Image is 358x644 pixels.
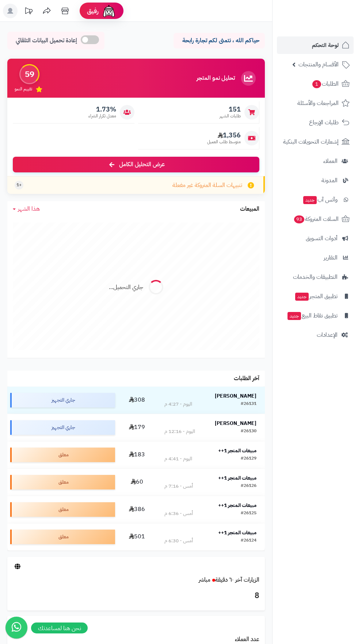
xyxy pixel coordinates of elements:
[241,401,256,408] div: #26131
[277,94,354,112] a: المراجعات والأسئلة
[321,175,338,186] span: المدونة
[277,36,354,54] a: لوحة التحكم
[10,475,115,489] div: معلق
[317,330,338,340] span: الإعدادات
[277,326,354,344] a: الإعدادات
[16,36,77,45] span: إعادة تحميل البيانات التلقائي
[87,7,99,15] span: رفيق
[298,59,339,70] span: الأقسام والمنتجات
[287,312,301,320] span: جديد
[13,590,259,602] h3: 8
[324,253,338,263] span: التقارير
[118,387,156,414] td: 308
[164,428,195,435] div: اليوم - 12:16 م
[312,40,339,50] span: لوحة التحكم
[118,469,156,496] td: 60
[179,36,259,45] p: حياكم الله ، نتمنى لكم تجارة رابحة
[10,448,115,462] div: معلق
[241,510,256,517] div: #26125
[10,502,115,517] div: معلق
[15,86,32,92] span: تقييم النمو
[218,474,256,482] strong: مبيعات المتجر 1++
[215,392,256,400] strong: [PERSON_NAME]
[235,635,259,644] a: عدد العملاء
[88,113,116,119] span: معدل تكرار الشراء
[277,288,354,305] a: تطبيق المتجرجديد
[220,113,241,119] span: طلبات الشهر
[277,268,354,286] a: التطبيقات والخدمات
[10,420,115,435] div: جاري التجهيز
[13,157,259,172] a: عرض التحليل الكامل
[277,133,354,151] a: إشعارات التحويلات البنكية
[172,181,242,190] span: تنبيهات السلة المتروكة غير مفعلة
[240,206,259,212] h3: المبيعات
[118,414,156,441] td: 179
[277,230,354,247] a: أدوات التسويق
[303,196,317,204] span: جديد
[287,311,338,321] span: تطبيق نقاط البيع
[119,160,165,169] span: عرض التحليل الكامل
[241,537,256,545] div: #26124
[241,483,256,490] div: #26126
[309,117,339,128] span: طلبات الإرجاع
[277,172,354,189] a: المدونة
[164,510,193,517] div: أمس - 6:36 م
[323,156,338,166] span: العملاء
[199,575,210,584] small: مباشر
[164,483,193,490] div: أمس - 7:16 م
[306,233,338,243] span: أدوات التسويق
[312,79,339,89] span: الطلبات
[207,139,241,145] span: متوسط طلب العميل
[16,182,22,188] span: +1
[312,80,321,88] span: 1
[277,75,354,93] a: الطلبات1
[19,4,38,20] a: تحديثات المنصة
[294,291,338,301] span: تطبيق المتجر
[220,105,241,113] span: 151
[277,307,354,324] a: تطبيق نقاط البيعجديد
[234,375,259,382] h3: آخر الطلبات
[10,393,115,407] div: جاري التجهيز
[241,428,256,435] div: #26130
[207,131,241,139] span: 1,356
[293,214,339,224] span: السلات المتروكة
[197,75,235,82] h3: تحليل نمو المتجر
[199,575,259,584] a: الزيارات آخر ٦٠ دقيقةمباشر
[164,537,193,545] div: أمس - 6:30 م
[295,293,309,301] span: جديد
[293,272,338,282] span: التطبيقات والخدمات
[302,195,338,205] span: وآتس آب
[241,455,256,462] div: #26129
[118,441,156,468] td: 183
[18,204,40,213] span: هذا الشهر
[283,137,339,147] span: إشعارات التحويلات البنكية
[164,401,192,408] div: اليوم - 4:27 م
[102,4,116,18] img: ai-face.png
[164,455,192,462] div: اليوم - 4:41 م
[297,98,339,108] span: المراجعات والأسئلة
[277,114,354,131] a: طلبات الإرجاع
[294,215,304,223] span: 93
[118,496,156,523] td: 386
[13,205,40,213] a: هذا الشهر
[118,523,156,550] td: 501
[218,529,256,536] strong: مبيعات المتجر 1++
[218,501,256,509] strong: مبيعات المتجر 1++
[10,530,115,544] div: معلق
[277,191,354,208] a: وآتس آبجديد
[215,419,256,427] strong: [PERSON_NAME]
[277,210,354,228] a: السلات المتروكة93
[277,249,354,266] a: التقارير
[218,447,256,454] strong: مبيعات المتجر 1++
[109,283,143,292] div: جاري التحميل...
[277,152,354,170] a: العملاء
[88,105,116,113] span: 1.73%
